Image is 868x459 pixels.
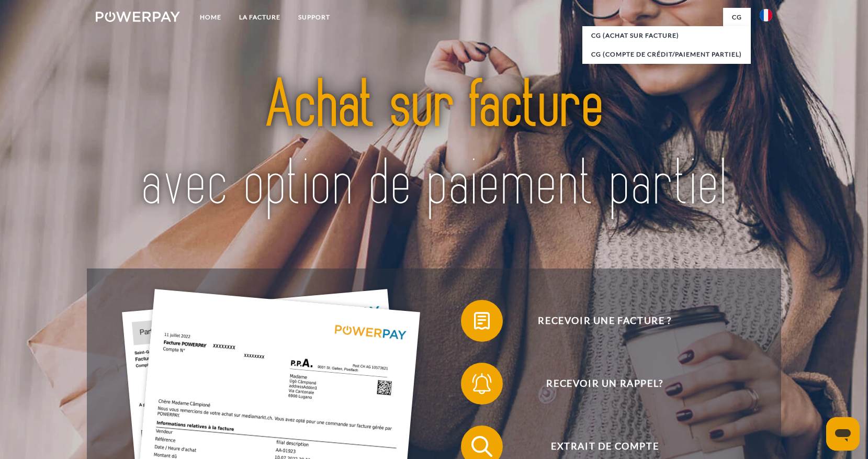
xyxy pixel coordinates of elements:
[477,363,733,405] span: Recevoir un rappel?
[469,371,495,397] img: qb_bell.svg
[96,12,180,22] img: logo-powerpay-white.svg
[230,8,289,27] a: LA FACTURE
[826,417,860,451] iframe: Bouton de lancement de la fenêtre de messagerie
[461,300,733,342] button: Recevoir une facture ?
[461,363,733,405] button: Recevoir un rappel?
[289,8,339,27] a: Support
[191,8,230,27] a: Home
[723,8,751,27] a: CG
[582,45,751,64] a: CG (Compte de crédit/paiement partiel)
[477,300,733,342] span: Recevoir une facture ?
[582,26,751,45] a: CG (achat sur facture)
[760,9,772,21] img: fr
[469,308,495,334] img: qb_bill.svg
[129,46,739,245] img: title-powerpay_fr.svg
